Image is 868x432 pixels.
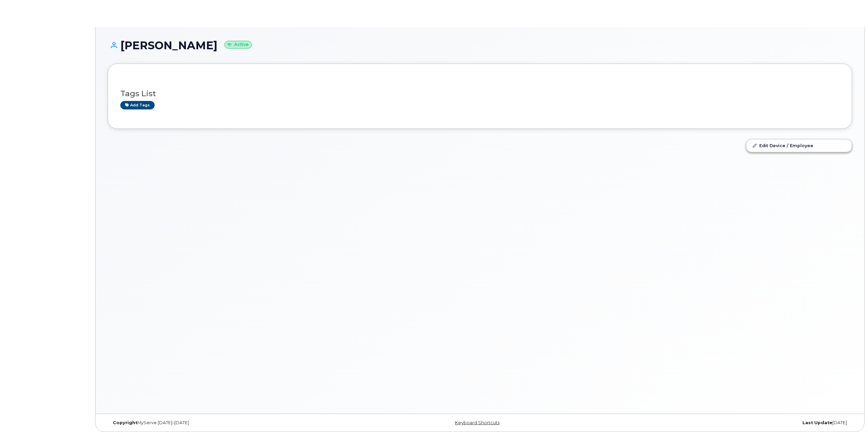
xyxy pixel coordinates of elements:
[108,39,852,51] h1: [PERSON_NAME]
[224,41,252,49] small: Active
[120,101,155,109] a: Add tags
[746,139,852,152] a: Edit Device / Employee
[604,420,852,426] div: [DATE]
[802,420,832,425] strong: Last Update
[120,89,839,98] h3: Tags List
[113,420,137,425] strong: Copyright
[455,420,500,425] a: Keyboard Shortcuts
[108,420,356,426] div: MyServe [DATE]–[DATE]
